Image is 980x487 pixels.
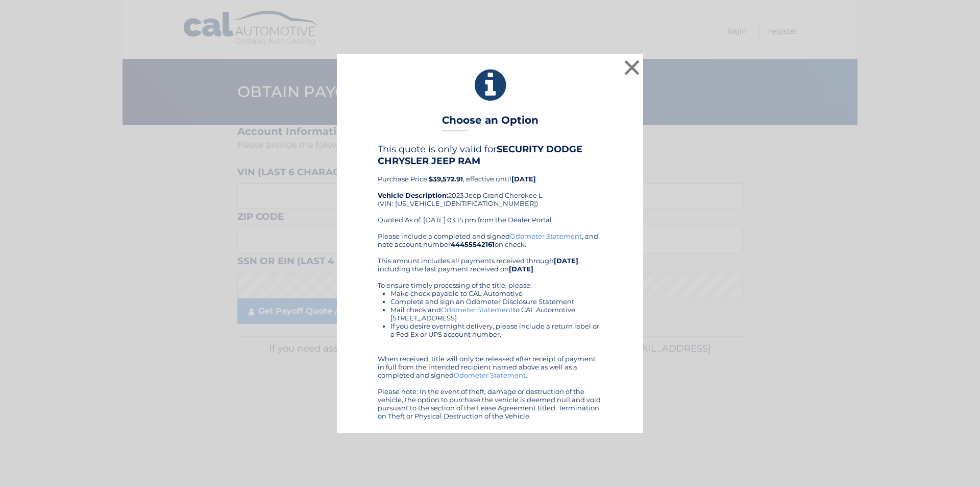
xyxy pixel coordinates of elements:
[454,371,526,379] a: Odometer Statement
[378,191,448,199] strong: Vehicle Description:
[390,322,602,338] li: If you desire overnight delivery, please include a return label or a Fed Ex or UPS account number.
[390,297,602,306] li: Complete and sign an Odometer Disclosure Statement
[511,175,536,183] b: [DATE]
[429,175,463,183] b: $39,572.91
[509,265,533,273] b: [DATE]
[378,232,602,420] div: Please include a completed and signed , and note account number on check. This amount includes al...
[451,240,495,248] b: 44455542161
[378,144,602,231] div: Purchase Price: , effective until 2023 Jeep Grand Cherokee L (VIN: [US_VEHICLE_IDENTIFICATION_NUM...
[390,306,602,322] li: Mail check and to CAL Automotive, [STREET_ADDRESS]
[378,144,602,166] h4: This quote is only valid for
[622,57,642,78] button: ×
[441,306,513,314] a: Odometer Statement
[378,144,582,166] b: SECURITY DODGE CHRYSLER JEEP RAM
[510,232,582,240] a: Odometer Statement
[554,257,578,265] b: [DATE]
[390,289,602,297] li: Make check payable to CAL Automotive
[442,114,538,132] h3: Choose an Option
